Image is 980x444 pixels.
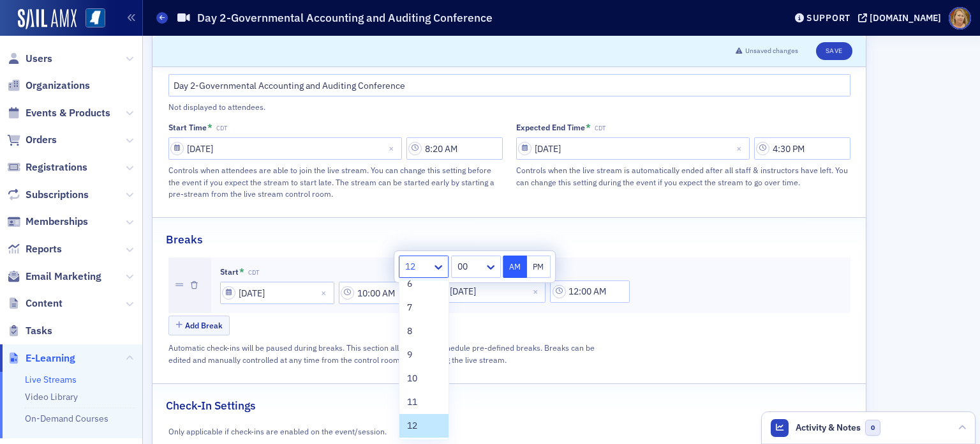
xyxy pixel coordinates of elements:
[7,133,57,147] a: Orders
[7,324,52,338] a: Tasks
[745,46,798,56] span: Unsaved changes
[7,188,89,202] a: Subscriptions
[406,137,503,160] input: 00:00 AM
[168,423,597,437] div: Only applicable if check-ins are enabled on the event/session.
[754,137,850,160] input: 00:00 AM
[166,231,203,248] h2: Breaks
[248,269,259,277] span: CDT
[26,52,52,66] span: Users
[816,42,852,60] button: Save
[407,301,412,314] span: 7
[26,188,89,202] span: Subscriptions
[26,133,57,147] span: Orders
[26,215,88,229] span: Memberships
[7,351,75,365] a: E-Learning
[586,122,591,134] abbr: This field is required
[168,164,503,199] div: Controls when attendees are able to join the live stream. You can change this setting before the ...
[339,282,419,304] input: 00:00 AM
[239,266,244,278] abbr: This field is required
[407,372,417,385] span: 10
[197,10,493,26] h1: Day 2-Governmental Accounting and Auditing Conference
[26,270,101,284] span: Email Marketing
[865,420,881,436] span: 0
[732,137,750,160] button: Close
[216,125,227,132] span: CDT
[7,52,52,66] a: Users
[26,106,110,120] span: Events & Products
[7,160,87,174] a: Registrations
[207,122,212,134] abbr: This field is required
[26,242,62,256] span: Reports
[407,325,412,338] span: 8
[407,395,417,409] span: 11
[7,242,62,256] a: Reports
[26,351,75,365] span: E-Learning
[385,137,402,160] button: Close
[806,12,850,24] div: Support
[26,79,90,93] span: Organizations
[7,215,88,229] a: Memberships
[550,280,630,303] input: 00:00 AM
[168,137,402,160] input: MM/DD/YYYY
[220,267,239,277] div: Start
[317,282,334,304] button: Close
[25,413,108,424] a: On-Demand Courses
[7,106,110,120] a: Events & Products
[431,280,546,303] input: MM/DD/YYYY
[7,270,101,284] a: Email Marketing
[168,101,597,112] div: Not displayed to attendees.
[168,123,207,132] div: Start Time
[168,342,597,365] div: Automatic check-ins will be paused during breaks. This section allows you to schedule pre-defined...
[949,7,971,29] span: Profile
[18,9,77,29] img: SailAMX
[7,79,90,93] a: Organizations
[516,123,585,132] div: Expected End Time
[26,296,63,310] span: Content
[220,282,334,304] input: MM/DD/YYYY
[168,316,230,335] button: Add Break
[407,277,412,291] span: 6
[516,137,750,160] input: MM/DD/YYYY
[516,164,850,188] div: Controls when the live stream is automatically ended after all staff & instructors have left. You...
[407,348,412,362] span: 9
[26,160,87,174] span: Registrations
[77,8,105,30] a: View Homepage
[407,419,417,433] span: 12
[25,374,77,385] a: Live Streams
[796,421,861,434] span: Activity & Notes
[858,13,946,22] button: [DOMAIN_NAME]
[503,256,527,278] button: AM
[25,391,78,402] a: Video Library
[85,8,105,28] img: SailAMX
[7,296,63,310] a: Content
[166,397,256,414] h2: Check-In Settings
[870,12,941,24] div: [DOMAIN_NAME]
[595,125,605,132] span: CDT
[26,324,52,338] span: Tasks
[528,280,546,303] button: Close
[527,256,551,278] button: PM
